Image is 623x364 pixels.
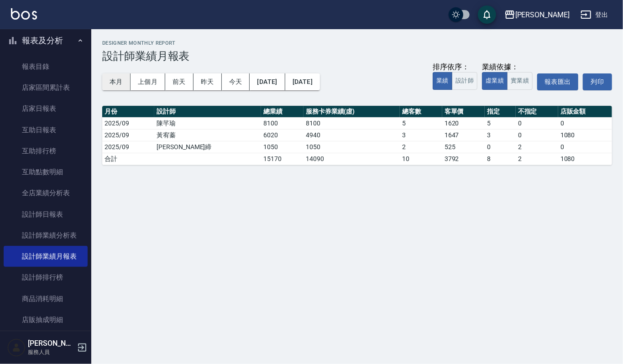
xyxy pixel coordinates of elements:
th: 客單價 [442,106,485,118]
button: 今天 [222,73,250,90]
a: 互助排行榜 [4,140,88,161]
td: 2 [516,141,558,153]
button: 設計師 [452,72,477,90]
td: 陳芊瑜 [154,117,261,129]
button: 實業績 [507,72,533,90]
td: 6020 [261,129,304,141]
h3: 設計師業績月報表 [102,50,612,62]
td: 15170 [261,153,304,165]
h5: [PERSON_NAME] [28,339,74,348]
a: 商品消耗明細 [4,288,88,309]
td: 2 [400,141,442,153]
td: 1620 [442,117,485,129]
button: 報表及分析 [4,29,88,52]
td: 1080 [558,153,612,165]
button: [PERSON_NAME] [501,5,573,24]
button: 昨天 [194,73,222,90]
td: 1080 [558,129,612,141]
a: 互助點數明細 [4,161,88,182]
th: 設計師 [154,106,261,118]
a: 店販抽成明細 [4,309,88,330]
td: 10 [400,153,442,165]
button: 列印 [583,73,612,90]
a: 設計師排行榜 [4,267,88,288]
td: 5 [400,117,442,129]
th: 月份 [102,106,154,118]
td: 2025/09 [102,129,154,141]
td: [PERSON_NAME]締 [154,141,261,153]
td: 1050 [304,141,400,153]
td: 0 [558,141,612,153]
a: 設計師業績分析表 [4,225,88,246]
td: 0 [485,141,516,153]
td: 3792 [442,153,485,165]
a: 互助日報表 [4,120,88,140]
td: 3 [485,129,516,141]
button: 本月 [102,73,131,90]
button: 前天 [165,73,194,90]
th: 服務卡券業績(虛) [304,106,400,118]
td: 4940 [304,129,400,141]
td: 2025/09 [102,141,154,153]
button: 業績 [433,72,452,90]
div: 排序依序： [433,62,477,72]
td: 8 [485,153,516,165]
td: 合計 [102,153,154,165]
p: 服務人員 [28,348,74,356]
td: 1050 [261,141,304,153]
td: 14090 [304,153,400,165]
td: 2 [516,153,558,165]
th: 總客數 [400,106,442,118]
button: 報表匯出 [537,73,578,90]
button: [DATE] [250,73,285,90]
button: 虛業績 [482,72,508,90]
img: Person [7,338,26,357]
div: [PERSON_NAME] [515,9,570,21]
td: 0 [558,117,612,129]
th: 不指定 [516,106,558,118]
td: 1647 [442,129,485,141]
a: 收支分類明細表 [4,330,88,351]
a: 報表目錄 [4,56,88,77]
h2: Designer Monthly Report [102,40,612,46]
td: 8100 [261,117,304,129]
a: 全店業績分析表 [4,182,88,203]
a: 店家日報表 [4,98,88,119]
td: 8100 [304,117,400,129]
button: [DATE] [285,73,320,90]
th: 總業績 [261,106,304,118]
td: 3 [400,129,442,141]
table: a dense table [102,106,612,165]
button: 登出 [577,6,612,23]
th: 店販金額 [558,106,612,118]
th: 指定 [485,106,516,118]
td: 0 [516,117,558,129]
td: 0 [516,129,558,141]
a: 設計師日報表 [4,204,88,225]
td: 525 [442,141,485,153]
a: 店家區間累計表 [4,77,88,98]
td: 5 [485,117,516,129]
div: 業績依據： [482,62,533,72]
img: Logo [11,8,37,20]
a: 設計師業績月報表 [4,246,88,267]
button: 上個月 [131,73,165,90]
td: 2025/09 [102,117,154,129]
button: save [478,5,496,24]
td: 黃宥蓁 [154,129,261,141]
